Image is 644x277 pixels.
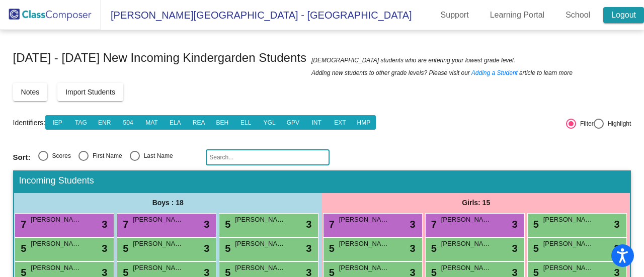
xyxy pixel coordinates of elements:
a: School [557,7,598,23]
a: Learning Portal [482,7,553,23]
button: MAT [140,115,164,130]
mat-radio-group: Select an option [13,151,199,164]
span: [PERSON_NAME] [339,239,389,249]
span: 3 [614,241,620,256]
button: ELL [234,115,258,130]
span: 3 [102,217,107,232]
button: YGL [258,115,282,130]
span: 5 [120,243,128,254]
a: Logout [603,7,644,23]
span: 5 [531,243,539,254]
span: [PERSON_NAME] [543,263,594,273]
span: [PERSON_NAME] [441,239,492,249]
span: [PERSON_NAME] [339,263,389,273]
button: INT [304,115,329,130]
span: 7 [327,219,335,230]
a: Identifiers: [13,119,46,127]
button: Notes [13,83,48,101]
span: [PERSON_NAME] [235,263,285,273]
span: [PERSON_NAME] [31,239,81,249]
div: Filter [576,119,594,128]
span: 7 [120,219,128,230]
span: 5 [429,243,437,254]
span: 3 [306,217,311,232]
span: Adding new students to other grade levels? Please visit our article to learn more [311,68,573,78]
span: 5 [222,243,230,254]
span: [PERSON_NAME] [133,263,183,273]
button: GPV [281,115,305,130]
div: Last Name [140,151,173,160]
span: 3 [410,241,416,256]
div: Highlight [604,119,631,128]
span: Incoming Students [19,175,94,187]
span: [DEMOGRAPHIC_DATA] students who are entering your lowest grade level. [311,55,515,65]
a: Adding a Student [471,68,518,78]
span: [PERSON_NAME] [235,239,285,249]
button: ELA [163,115,187,130]
span: Sort: [13,153,31,162]
button: TAG [69,115,93,130]
span: 5 [531,219,539,230]
input: Search... [206,149,330,165]
div: First Name [89,151,122,160]
button: BEH [210,115,234,130]
span: [PERSON_NAME] [133,239,183,249]
div: Girls: 15 [322,193,630,213]
button: IEP [45,115,69,130]
span: [PERSON_NAME] [31,263,81,273]
span: [PERSON_NAME] [133,215,183,225]
button: REA [187,115,211,130]
button: EXT [328,115,352,130]
span: 3 [306,241,311,256]
span: 5 [327,243,335,254]
span: 3 [512,241,518,256]
span: 5 [18,243,26,254]
span: [PERSON_NAME] [235,215,285,225]
a: Support [433,7,477,23]
span: Notes [21,88,40,96]
span: 3 [614,217,620,232]
span: Import Students [65,88,115,96]
span: [DATE] - [DATE] New Incoming Kindergarden Students [13,50,306,66]
div: Scores [48,151,71,160]
span: 3 [512,217,518,232]
button: Import Students [57,83,123,101]
span: [PERSON_NAME] [PERSON_NAME] [441,215,492,225]
span: 7 [18,219,26,230]
button: ENR [93,115,117,130]
span: [PERSON_NAME] [543,239,594,249]
button: 504 [116,115,140,130]
button: HMP [352,115,376,130]
span: 3 [204,241,209,256]
span: 3 [204,217,209,232]
span: [PERSON_NAME] [543,215,594,225]
span: 5 [222,219,230,230]
span: 3 [102,241,107,256]
span: 3 [410,217,416,232]
span: [PERSON_NAME] [31,215,81,225]
span: [PERSON_NAME][GEOGRAPHIC_DATA] - [GEOGRAPHIC_DATA] [101,7,412,23]
span: 7 [429,219,437,230]
span: [PERSON_NAME] [441,263,492,273]
span: [PERSON_NAME] [339,215,389,225]
div: Boys : 18 [14,193,322,213]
